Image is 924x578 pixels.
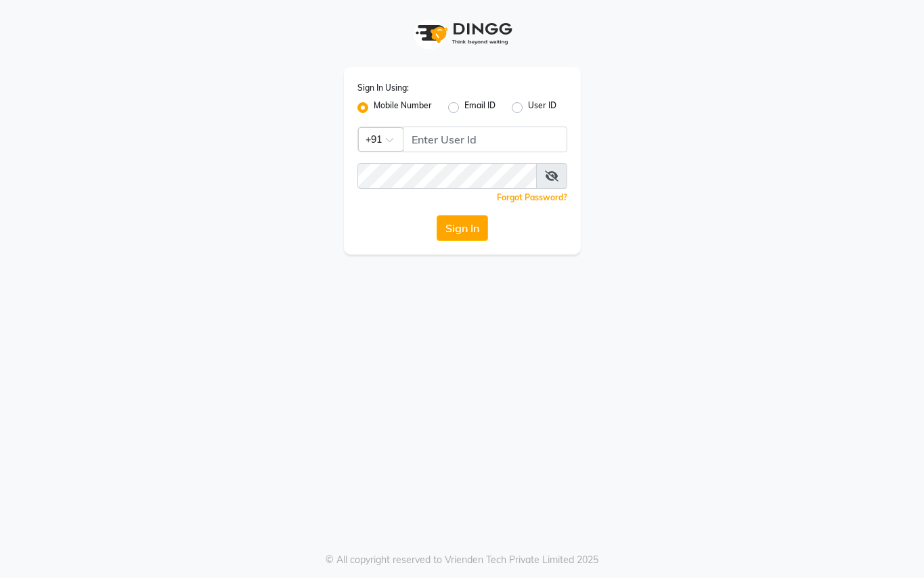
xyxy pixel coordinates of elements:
[528,99,556,116] label: User ID
[357,163,537,189] input: Username
[497,192,567,202] a: Forgot Password?
[357,82,409,94] label: Sign In Using:
[464,99,496,116] label: Email ID
[374,99,432,116] label: Mobile Number
[408,14,516,53] img: logo1.svg
[403,127,567,152] input: Username
[437,215,488,241] button: Sign In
